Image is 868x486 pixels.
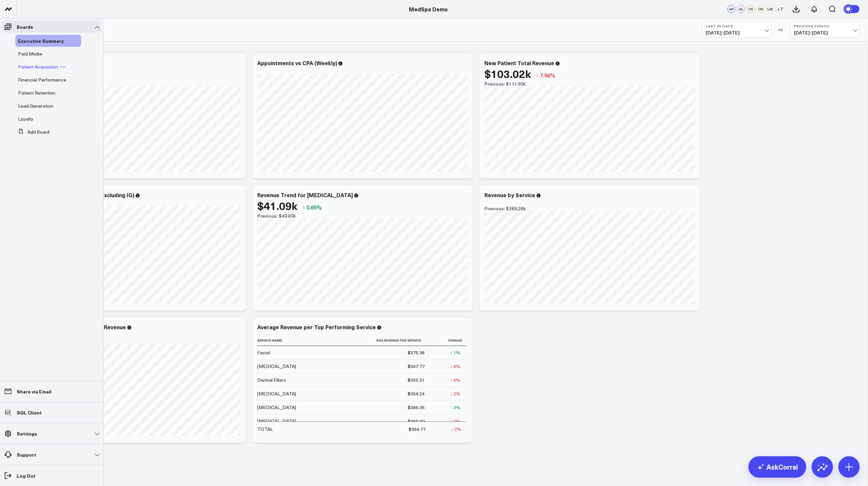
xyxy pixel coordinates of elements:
[775,28,787,32] div: VS
[30,338,241,343] div: Previous: $269.26k
[257,377,286,383] div: Dermal Fillers
[450,404,460,411] div: ↑ 3%
[18,116,33,122] span: Loyalty
[2,406,101,418] a: SQL Client
[18,64,58,70] span: Patient Acquisition
[18,37,64,44] span: Executive Summary
[30,81,241,87] div: Previous: $318.99k
[451,426,461,433] div: ↓ 2%
[18,103,53,109] span: Lead Generation
[257,418,296,424] div: [MEDICAL_DATA]
[484,68,531,80] div: $103.02k
[409,426,426,433] div: $364.77
[484,206,695,211] div: Previous: $269.26k
[324,335,431,346] th: Avg Revenue Per Service
[17,452,36,457] p: Support
[409,5,448,13] a: MedSpa Demo
[257,335,324,346] th: Service Name
[776,5,784,13] button: +7
[18,90,55,96] span: Patient Retention
[794,30,856,35] span: [DATE] - [DATE]
[18,50,42,57] span: Paid Media
[727,5,735,13] div: GP
[408,377,425,383] div: $355.31
[18,116,33,122] a: Loyalty
[18,64,58,70] a: Patient Acquisition
[450,363,460,370] div: ↓ 8%
[536,71,539,80] span: ↓
[408,363,425,370] div: $347.77
[257,323,376,331] div: Average Revenue per Top Performing Service
[794,24,856,28] b: Previous Period
[17,24,33,29] p: Boards
[756,5,764,13] div: CN
[766,5,774,13] div: LM
[408,418,425,424] div: $369.90
[15,126,49,138] button: Add Board
[408,390,425,397] div: $354.24
[484,191,535,199] div: Revenue by Service
[18,103,53,109] a: Lead Generation
[18,51,42,56] a: Paid Media
[450,349,460,356] div: ↑ 1%
[257,191,353,199] div: Revenue Trend for [MEDICAL_DATA]
[257,59,337,67] div: Appointments vs CPA (Weekly)
[18,77,66,83] a: Financial Performance
[18,90,55,96] a: Patient Retention
[408,349,425,356] div: $375.38
[450,390,460,397] div: ↓ 2%
[747,5,755,13] div: CS
[408,404,425,411] div: $386.05
[777,7,783,11] span: + 7
[257,426,273,433] div: TOTAL
[484,81,695,87] div: Previous: $111.93k
[540,72,555,79] span: 7.96%
[257,390,296,397] div: [MEDICAL_DATA]
[306,204,322,211] span: 0.65%
[17,389,51,394] p: Share via Email
[17,431,37,436] p: Settings
[257,200,297,212] div: $41.09k
[2,470,101,482] a: Log Out
[706,30,768,35] span: [DATE] - [DATE]
[257,213,468,219] div: Previous: $40.83k
[748,456,806,478] a: AskCorral
[257,349,270,356] div: Facial
[431,335,466,346] th: Change
[706,24,768,28] b: Last 30 Days
[18,38,64,43] a: Executive Summary
[257,404,296,411] div: [MEDICAL_DATA]
[257,363,296,370] div: [MEDICAL_DATA]
[302,203,305,212] span: ↑
[17,473,35,478] p: Log Out
[17,410,42,415] p: SQL Client
[484,59,554,67] div: New Patient Total Revenue
[450,418,460,424] div: ↓ 2%
[450,377,460,383] div: ↓ 6%
[790,22,860,38] button: Previous Period[DATE]-[DATE]
[18,77,66,83] span: Financial Performance
[737,5,745,13] div: AL
[702,22,771,38] button: Last 30 Days[DATE]-[DATE]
